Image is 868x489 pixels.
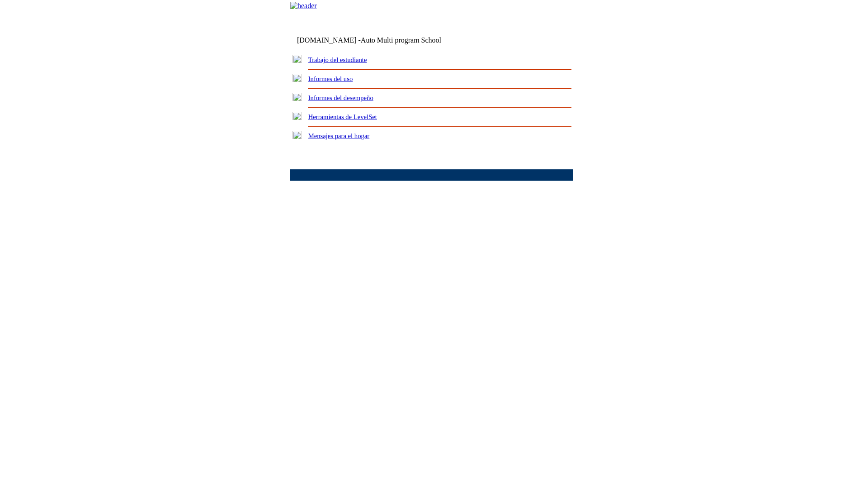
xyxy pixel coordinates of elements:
a: Informes del uso [308,75,353,82]
a: Informes del desempeño [308,94,373,101]
a: Herramientas de LevelSet [308,113,377,120]
img: plus.gif [292,74,302,82]
img: plus.gif [292,55,302,63]
nobr: Auto Multi program School [361,36,441,44]
td: [DOMAIN_NAME] - [297,36,463,44]
img: header [290,2,317,10]
a: Mensajes para el hogar [308,132,370,139]
img: plus.gif [292,112,302,120]
a: Trabajo del estudiante [308,56,367,63]
img: plus.gif [292,93,302,101]
img: plus.gif [292,131,302,139]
